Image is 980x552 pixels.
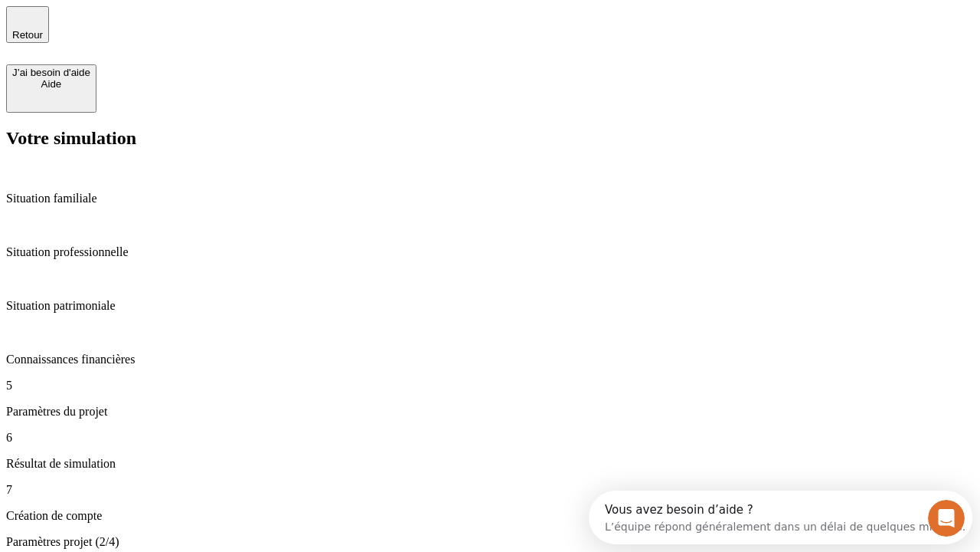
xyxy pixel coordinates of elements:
[6,128,974,149] h2: Votre simulation
[6,535,974,549] p: Paramètres projet (2/4)
[6,405,974,419] p: Paramètres du projet
[6,353,974,366] p: Connaissances financières
[12,67,90,78] div: J’ai besoin d'aide
[6,299,974,313] p: Situation patrimoniale
[6,6,422,48] div: Ouvrir le Messenger Intercom
[6,192,974,205] p: Situation familiale
[12,29,43,41] span: Retour
[6,64,96,113] button: J’ai besoin d'aideAide
[6,431,974,445] p: 6
[928,500,965,537] iframe: Intercom live chat
[16,25,377,41] div: L’équipe répond généralement dans un délai de quelques minutes.
[6,509,974,523] p: Création de compte
[589,491,972,544] iframe: Intercom live chat discovery launcher
[6,245,974,259] p: Situation professionnelle
[12,78,90,90] div: Aide
[6,6,49,43] button: Retour
[6,379,974,393] p: 5
[6,457,974,471] p: Résultat de simulation
[16,13,377,25] div: Vous avez besoin d’aide ?
[6,483,974,497] p: 7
